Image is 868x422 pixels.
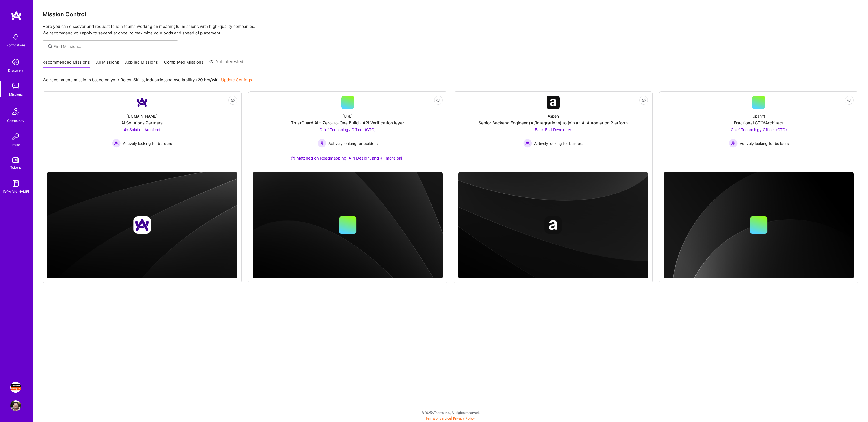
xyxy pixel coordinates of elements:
[534,141,583,146] span: Actively looking for builders
[523,139,532,148] img: Actively looking for builders
[734,120,784,126] div: Fractional CTO/Architect
[10,400,21,411] img: User Avatar
[209,59,243,68] a: Not Interested
[426,416,451,420] a: Terms of Service
[47,96,237,167] a: Company Logo[DOMAIN_NAME]AI Solutions Partners4x Solution Architect Actively looking for builders...
[11,11,22,21] img: logo
[9,400,23,411] a: User Avatar
[123,141,172,146] span: Actively looking for builders
[328,141,378,146] span: Actively looking for builders
[253,96,443,167] a: [URL]TrustGuard AI – Zero-to-One Build - API Verification layerChief Technology Officer (CTO) Act...
[43,11,858,18] h3: Mission Control
[174,77,219,82] b: Availability (20 hrs/wk)
[320,127,376,132] span: Chief Technology Officer (CTO)
[9,92,23,97] div: Missions
[10,31,21,42] img: bell
[121,120,163,126] div: AI Solutions Partners
[426,416,475,420] span: |
[253,172,443,279] img: cover
[3,189,29,194] div: [DOMAIN_NAME]
[33,406,868,419] div: © 2025 ATeams Inc., All rights reserved.
[291,155,404,161] div: Matched on Roadmapping, API Design, and +1 more skill
[664,172,854,279] img: cover
[43,23,858,36] p: Here you can discover and request to join teams working on meaningful missions with high-quality ...
[10,165,21,170] div: Tokens
[548,113,559,119] div: Aspen
[7,118,24,124] div: Community
[547,96,560,109] img: Company Logo
[221,77,252,82] a: Update Settings
[10,131,21,142] img: Invite
[291,155,295,160] img: Ateam Purple Icon
[96,59,119,68] a: All Missions
[453,416,475,420] a: Privacy Policy
[136,96,149,109] img: Company Logo
[10,57,21,67] img: discovery
[47,43,53,50] i: icon SearchGrey
[10,382,21,393] img: Simpson Strong-Tie: Product Manager
[53,44,174,49] input: Find Mission...
[125,59,158,68] a: Applied Missions
[6,42,25,48] div: Notifications
[535,127,571,132] span: Back-End Developer
[642,98,646,102] i: icon EyeClosed
[12,157,19,163] img: tokens
[127,113,157,119] div: [DOMAIN_NAME]
[847,98,851,102] i: icon EyeClosed
[544,216,562,234] img: Company logo
[731,127,787,132] span: Chief Technology Officer (CTO)
[164,59,203,68] a: Completed Missions
[729,139,738,148] img: Actively looking for builders
[133,216,151,234] img: Company logo
[343,113,353,119] div: [URL]
[291,120,404,126] div: TrustGuard AI – Zero-to-One Build - API Verification layer
[436,98,441,102] i: icon EyeClosed
[133,77,144,82] b: Skills
[146,77,165,82] b: Industries
[10,81,21,92] img: teamwork
[9,105,22,118] img: Community
[458,172,648,279] img: cover
[10,178,21,189] img: guide book
[740,141,789,146] span: Actively looking for builders
[664,96,854,167] a: UpshiftFractional CTO/ArchitectChief Technology Officer (CTO) Actively looking for buildersActive...
[458,96,648,167] a: Company LogoAspenSenior Backend Engineer (AI/Integrations) to join an AI Automation PlatformBack-...
[752,113,765,119] div: Upshift
[43,77,252,83] p: We recommend missions based on your , , and .
[478,120,628,126] div: Senior Backend Engineer (AI/Integrations) to join an AI Automation Platform
[231,98,235,102] i: icon EyeClosed
[47,172,237,279] img: cover
[120,77,131,82] b: Roles
[8,67,24,73] div: Discovery
[9,382,23,393] a: Simpson Strong-Tie: Product Manager
[318,139,326,148] img: Actively looking for builders
[112,139,121,148] img: Actively looking for builders
[43,59,90,68] a: Recommended Missions
[124,127,161,132] span: 4x Solution Architect
[12,142,20,148] div: Invite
